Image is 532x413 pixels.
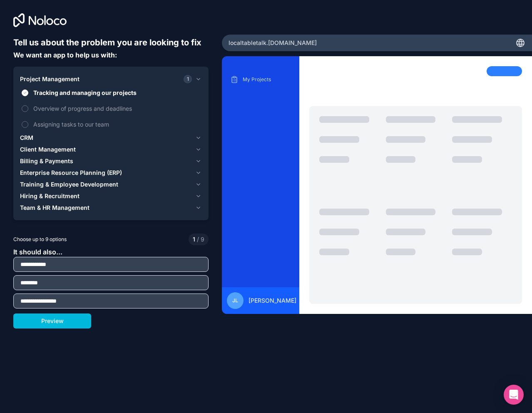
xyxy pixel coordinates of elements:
button: Team & HR Management [20,202,202,214]
button: Client Management [20,144,202,155]
h6: Tell us about the problem you are looking to fix [13,37,209,48]
span: Project Management [20,75,80,83]
button: Overview of progress and deadlines [22,105,28,112]
div: scrollable content [229,73,293,281]
span: Billing & Payments [20,157,73,165]
button: Preview [13,313,91,328]
p: My Projects [243,76,291,83]
span: 1 [193,235,195,244]
button: Tracking and managing our projects [22,90,28,96]
button: Project Management1 [20,73,202,85]
div: Project Management1 [20,85,202,132]
span: JL [232,297,238,304]
span: We want an app to help us with: [13,51,117,59]
span: It should also... [13,248,62,256]
span: Training & Employee Development [20,180,118,189]
button: Training & Employee Development [20,179,202,190]
span: localtabletalk .[DOMAIN_NAME] [229,39,317,47]
span: 1 [184,75,192,83]
span: Team & HR Management [20,204,89,212]
span: 9 [195,235,204,244]
button: Enterprise Resource Planning (ERP) [20,167,202,179]
button: Hiring & Recruitment [20,190,202,202]
span: Enterprise Resource Planning (ERP) [20,169,122,177]
button: CRM [20,132,202,144]
span: / [197,236,199,243]
div: Open Intercom Messenger [504,385,524,405]
span: CRM [20,134,33,142]
span: Choose up to 9 options [13,236,67,243]
span: [PERSON_NAME] [249,296,296,305]
span: Overview of progress and deadlines [33,104,200,113]
span: Tracking and managing our projects [33,88,200,97]
span: Hiring & Recruitment [20,192,80,200]
button: Assigning tasks to our team [22,121,28,128]
span: Client Management [20,145,76,154]
span: Assigning tasks to our team [33,120,200,129]
button: Billing & Payments [20,155,202,167]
